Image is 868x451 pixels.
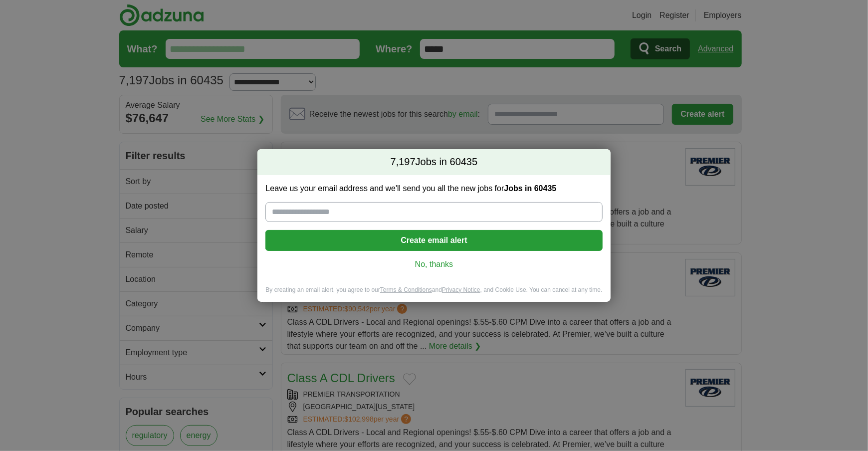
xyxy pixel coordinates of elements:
a: Privacy Notice [442,286,480,293]
a: No, thanks [273,259,594,270]
div: By creating an email alert, you agree to our and , and Cookie Use. You can cancel at any time. [257,286,610,302]
button: Create email alert [265,230,602,251]
span: 7,197 [391,155,416,169]
a: Terms & Conditions [380,286,432,293]
strong: Jobs in 60435 [504,184,556,193]
label: Leave us your email address and we'll send you all the new jobs for [265,183,602,194]
h2: Jobs in 60435 [257,149,610,175]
